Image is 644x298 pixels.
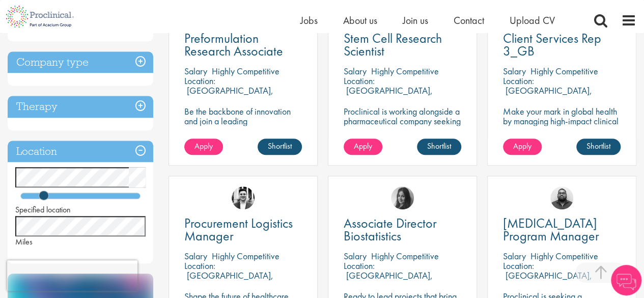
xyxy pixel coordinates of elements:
a: Contact [454,14,484,27]
a: Shortlist [576,139,621,155]
span: Location: [184,260,215,272]
p: [GEOGRAPHIC_DATA], [GEOGRAPHIC_DATA] [503,269,592,291]
span: Salary [344,250,367,262]
p: Be the backbone of innovation and join a leading pharmaceutical company to help keep life-changin... [184,106,302,155]
span: Location: [184,75,215,87]
span: Salary [344,65,367,77]
p: [GEOGRAPHIC_DATA], [GEOGRAPHIC_DATA] [344,85,433,106]
a: Jobs [300,14,318,27]
a: About us [343,14,377,27]
a: Shortlist [258,139,302,155]
img: Heidi Hennigan [391,186,414,209]
a: Procurement Logistics Manager [184,217,302,242]
span: Client Services Rep 3_GB [503,30,601,60]
span: Miles [15,236,33,247]
p: Highly Competitive [371,250,439,262]
p: Highly Competitive [530,250,598,262]
p: [GEOGRAPHIC_DATA], [GEOGRAPHIC_DATA] [184,85,273,106]
span: Location: [344,75,375,87]
span: Procurement Logistics Manager [184,214,293,245]
a: [MEDICAL_DATA] Program Manager [503,217,621,242]
p: Highly Competitive [212,65,279,77]
p: [GEOGRAPHIC_DATA], [GEOGRAPHIC_DATA] [184,269,273,291]
span: Preformulation Research Associate [184,30,283,60]
p: [GEOGRAPHIC_DATA], [GEOGRAPHIC_DATA] [503,85,592,106]
span: Specified location [15,204,71,215]
span: Salary [184,65,207,77]
img: Edward Little [232,186,255,209]
span: Apply [513,141,531,151]
p: [GEOGRAPHIC_DATA], [GEOGRAPHIC_DATA] [344,269,433,291]
span: Location: [503,260,534,272]
a: Client Services Rep 3_GB [503,32,621,58]
img: Ashley Bennett [550,186,573,209]
a: Upload CV [510,14,555,27]
span: Location: [503,75,534,87]
a: Apply [184,139,223,155]
span: Apply [354,141,372,151]
h3: Location [8,141,153,162]
a: Shortlist [417,139,461,155]
span: Salary [503,250,526,262]
a: Preformulation Research Associate [184,32,302,58]
span: Associate Director Biostatistics [344,214,437,245]
span: Stem Cell Research Scientist [344,30,442,60]
span: Location: [344,260,375,272]
p: Highly Competitive [530,65,598,77]
p: Highly Competitive [212,250,279,262]
p: Proclinical is working alongside a pharmaceutical company seeking a Stem Cell Research Scientist ... [344,106,461,145]
p: Make your mark in global health by managing high-impact clinical trials with a leading CRO. [503,106,621,136]
span: [MEDICAL_DATA] Program Manager [503,214,599,245]
iframe: reCAPTCHA [7,260,137,291]
span: Apply [194,141,213,151]
a: Associate Director Biostatistics [344,217,461,242]
a: Stem Cell Research Scientist [344,32,461,58]
a: Apply [344,139,382,155]
a: Apply [503,139,542,155]
h3: Therapy [8,96,153,118]
span: Salary [184,250,207,262]
p: Highly Competitive [371,65,439,77]
img: Chatbot [611,265,641,295]
a: Join us [403,14,428,27]
h3: Company type [8,51,153,73]
span: Salary [503,65,526,77]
